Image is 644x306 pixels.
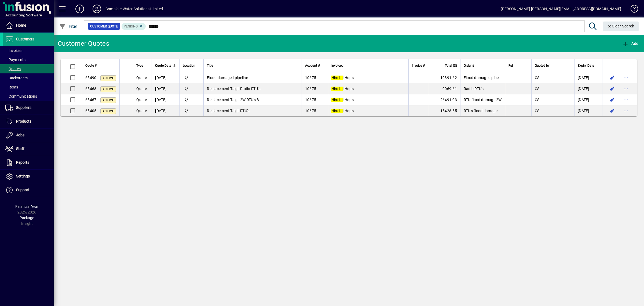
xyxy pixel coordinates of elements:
td: 9069.61 [428,83,460,94]
td: 15428.55 [428,105,460,116]
span: Quote [136,98,147,102]
a: Products [3,115,54,128]
span: Add [622,41,638,46]
span: Jobs [16,133,24,137]
button: More options [622,84,630,93]
span: Location [183,63,195,69]
span: Products [16,119,31,123]
span: RTU's flood damage [464,109,498,113]
em: Hineta [331,109,343,113]
span: Financial Year [15,204,39,209]
span: Settings [16,174,30,178]
span: Suppliers [16,105,31,110]
span: Package [20,216,34,220]
a: Jobs [3,129,54,142]
div: Location [183,63,200,69]
span: Customers [16,37,34,41]
span: Support [16,188,30,192]
span: Active [103,76,114,80]
a: Invoices [3,46,54,55]
button: Add [621,39,640,48]
span: Total ($) [445,63,457,69]
span: Order # [464,63,474,69]
span: Replacement Talgil Radio RTU's [207,87,260,91]
a: Backorders [3,73,54,83]
span: Customer Quote [90,24,118,29]
em: Hineta [331,98,343,102]
span: 65405 [85,109,96,113]
span: Flood damaged pipeline [207,76,248,80]
span: Type [136,63,143,69]
span: Quote [136,87,147,91]
div: Order # [464,63,502,69]
span: 10675 [305,76,316,80]
span: Quote [136,109,147,113]
button: Profile [88,4,105,14]
span: Staff [16,147,24,151]
span: Quoted by [535,63,550,69]
span: 65468 [85,87,96,91]
span: Quotes [5,67,21,71]
span: Title [207,63,213,69]
span: Active [103,98,114,102]
span: Quote Date [155,63,171,69]
button: Add [71,4,88,14]
span: 10675 [305,109,316,113]
div: [PERSON_NAME] [PERSON_NAME][EMAIL_ADDRESS][DOMAIN_NAME] [501,5,621,13]
a: Items [3,83,54,92]
span: Filter [59,24,77,29]
span: Motueka [183,75,200,81]
span: 65490 [85,76,96,80]
span: 10675 [305,98,316,102]
span: 65467 [85,98,96,102]
span: Quote [136,76,147,80]
button: More options [622,73,630,82]
span: i Hops [331,76,354,80]
div: Account # [305,63,325,69]
span: Active [103,87,114,91]
td: [DATE] [574,94,602,105]
span: Motueka [183,97,200,103]
span: Communications [5,94,37,98]
a: Staff [3,142,54,156]
span: Reports [16,160,29,165]
span: Active [103,109,114,113]
em: Hineta [331,87,343,91]
span: Invoice # [412,63,425,69]
div: Expiry Date [578,63,599,69]
button: Edit [608,84,616,93]
a: Suppliers [3,101,54,115]
td: [DATE] [574,105,602,116]
span: Replacement Talgil RTU's [207,109,249,113]
span: Pending [124,24,138,28]
a: Home [3,19,54,32]
a: Payments [3,55,54,64]
span: Ref [508,63,513,69]
div: Complete Water Solutions Limited [105,5,163,13]
span: Invoiced [331,63,343,69]
td: [DATE] [152,72,179,83]
a: Reports [3,156,54,169]
span: Account # [305,63,320,69]
span: Radio RTU's [464,87,484,91]
span: Clear Search [607,24,635,28]
span: CS [535,87,540,91]
span: Expiry Date [578,63,594,69]
button: Filter [58,22,79,31]
button: Edit [608,95,616,104]
span: RTU flood damage 2W [464,98,502,102]
button: Edit [608,73,616,82]
a: Settings [3,170,54,183]
span: 10675 [305,87,316,91]
div: Title [207,63,298,69]
div: Quoted by [535,63,571,69]
span: Payments [5,58,25,62]
td: [DATE] [574,72,602,83]
span: Backorders [5,76,28,80]
div: Invoiced [331,63,405,69]
span: Invoices [5,48,22,53]
a: Support [3,183,54,197]
a: Quotes [3,64,54,73]
span: Replacement Talgil 2W RTU's B [207,98,259,102]
span: Flood damaged pipe [464,76,499,80]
